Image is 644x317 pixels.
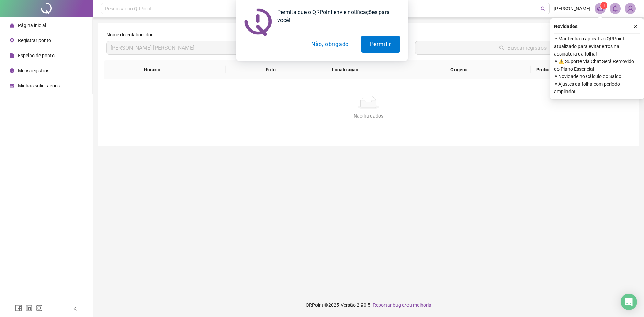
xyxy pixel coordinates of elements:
th: Origem [445,60,531,79]
th: Horário [138,60,225,79]
span: schedule [10,83,14,88]
span: linkedin [25,305,32,312]
span: Meus registros [18,68,49,73]
span: Versão [341,302,356,308]
span: ⚬ Novidade no Cálculo do Saldo! [554,73,640,80]
div: Não há dados [112,112,625,120]
footer: QRPoint © 2025 - 2.90.5 - [93,293,644,317]
div: Permita que o QRPoint envie notificações para você! [272,8,400,24]
th: Foto [260,60,326,79]
span: Reportar bug e/ou melhoria [373,302,432,308]
span: ⚬ ⚠️ Suporte Via Chat Será Removido do Plano Essencial [554,58,640,73]
th: Localização [326,60,445,79]
span: facebook [15,305,22,312]
th: Protocolo [531,60,633,79]
div: Open Intercom Messenger [621,294,637,310]
span: Minhas solicitações [18,83,60,88]
span: ⚬ Ajustes da folha com período ampliado! [554,80,640,95]
span: clock-circle [10,68,14,73]
span: left [73,306,78,311]
button: Não, obrigado [303,36,357,53]
span: instagram [36,305,43,312]
img: notification icon [244,8,272,36]
button: Permitir [361,36,400,53]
